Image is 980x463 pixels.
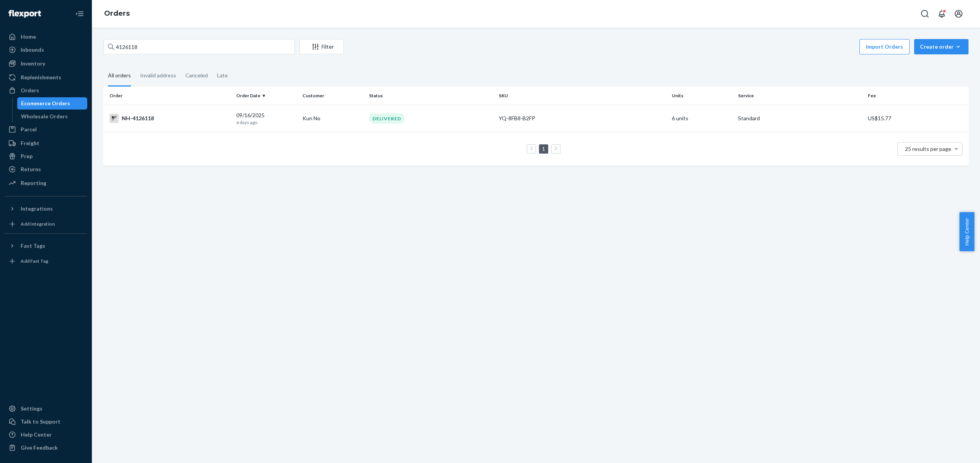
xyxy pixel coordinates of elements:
[5,123,87,136] a: Parcel
[859,39,910,54] button: Import Orders
[905,146,951,152] span: 25 results per page
[302,92,363,99] div: Customer
[21,46,44,54] div: Inbounds
[865,87,969,105] th: Fee
[920,43,963,51] div: Create order
[21,152,33,160] div: Prep
[103,39,295,54] input: Search orders
[299,39,344,54] button: Filter
[21,139,39,147] div: Freight
[366,87,496,105] th: Status
[109,114,230,123] div: NH-4126118
[299,105,366,132] td: Kun No
[21,74,61,81] div: Replenishments
[21,87,39,94] div: Orders
[5,84,87,97] a: Orders
[21,33,36,41] div: Home
[5,203,87,215] button: Integrations
[21,205,53,213] div: Integrations
[951,6,966,21] button: Open account menu
[5,442,87,454] button: Give Feedback
[541,146,547,152] a: Page 1 is your current page
[735,87,865,105] th: Service
[21,242,45,250] div: Fast Tags
[5,137,87,149] a: Freight
[5,416,87,428] a: Talk to Support
[103,87,233,105] th: Order
[236,111,296,126] div: 09/16/2025
[98,3,136,25] ol: breadcrumbs
[236,119,296,126] p: 6 days ago
[369,113,405,124] div: DELIVERED
[959,212,974,251] button: Help Center
[8,10,41,18] img: Flexport logo
[5,218,87,230] a: Add Integration
[865,105,969,132] td: US$15.77
[21,165,41,173] div: Returns
[21,431,52,438] div: Help Center
[72,6,87,21] button: Close Navigation
[185,65,208,85] div: Canceled
[140,65,176,85] div: Invalid address
[108,65,131,87] div: All orders
[217,65,228,85] div: Late
[5,163,87,175] a: Returns
[5,71,87,83] a: Replenishments
[5,150,87,162] a: Prep
[21,444,58,452] div: Give Feedback
[17,97,88,110] a: Ecommerce Orders
[5,429,87,441] a: Help Center
[300,43,343,51] div: Filter
[104,9,130,18] a: Orders
[17,110,88,123] a: Wholesale Orders
[21,100,70,107] div: Ecommerce Orders
[499,115,666,122] div: YQ-8FB8-B2FP
[5,31,87,43] a: Home
[21,60,45,67] div: Inventory
[669,87,735,105] th: Units
[496,87,669,105] th: SKU
[5,57,87,70] a: Inventory
[5,402,87,415] a: Settings
[934,6,949,21] button: Open notifications
[5,177,87,189] a: Reporting
[21,258,48,264] div: Add Fast Tag
[21,113,68,120] div: Wholesale Orders
[21,418,60,425] div: Talk to Support
[233,87,299,105] th: Order Date
[917,6,933,21] button: Open Search Box
[5,255,87,267] a: Add Fast Tag
[738,115,862,122] p: Standard
[669,105,735,132] td: 6 units
[5,44,87,56] a: Inbounds
[21,126,37,133] div: Parcel
[21,179,46,187] div: Reporting
[21,405,42,412] div: Settings
[914,39,969,54] button: Create order
[21,221,55,227] div: Add Integration
[5,240,87,252] button: Fast Tags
